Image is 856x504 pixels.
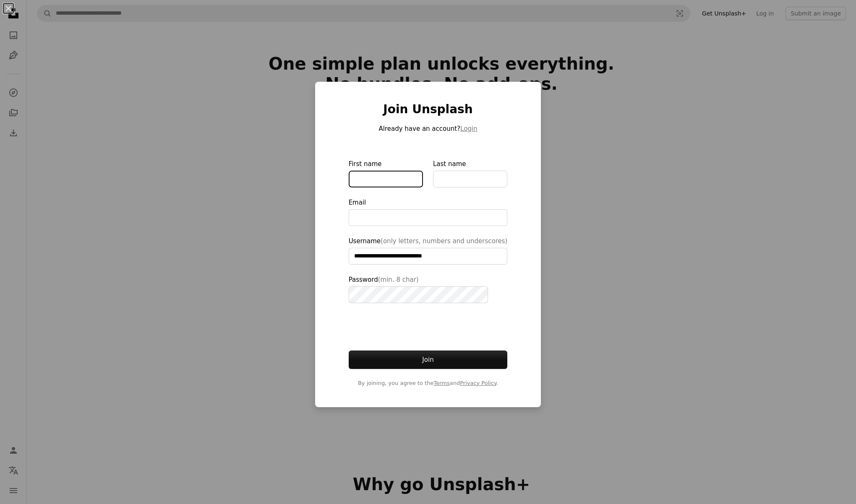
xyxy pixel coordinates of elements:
[378,276,419,283] span: (min. 8 char)
[349,171,423,187] input: First name
[349,124,508,134] p: Already have an account?
[349,275,508,303] label: Password
[349,197,508,226] label: Email
[460,124,477,134] button: Login
[349,351,508,369] button: Join
[349,236,508,265] label: Username
[349,102,508,117] h1: Join Unsplash
[433,159,507,187] label: Last name
[349,159,423,187] label: First name
[349,248,508,265] input: Username(only letters, numbers and underscores)
[349,286,488,303] input: Password(min. 8 char)
[460,380,496,386] a: Privacy Policy
[433,171,507,187] input: Last name
[381,237,507,245] span: (only letters, numbers and underscores)
[433,380,449,386] a: Terms
[349,209,508,226] input: Email
[349,379,508,387] span: By joining, you agree to the and .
